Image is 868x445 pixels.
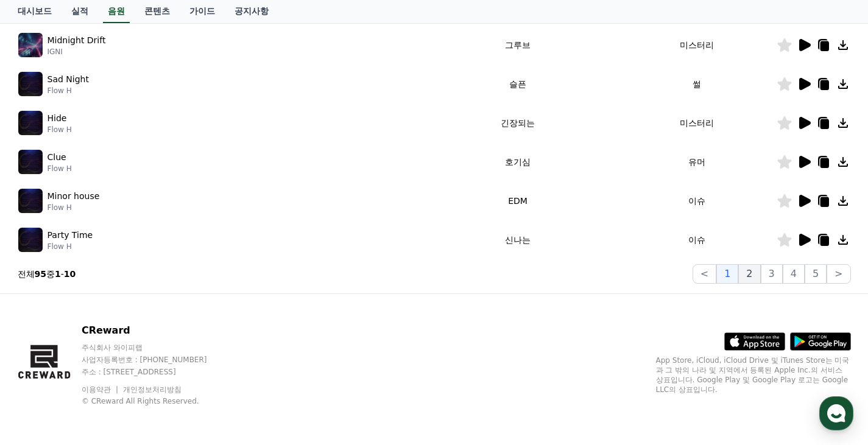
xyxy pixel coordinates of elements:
button: 5 [805,264,827,284]
p: Sad Night [48,73,89,86]
p: Flow H [48,242,93,251]
p: Flow H [48,125,72,135]
td: 신나는 [418,220,616,259]
td: 긴장되는 [418,103,616,142]
button: < [693,264,716,284]
td: 이슈 [617,220,777,259]
img: music [18,33,43,57]
p: Hide [48,112,67,125]
td: 미스터리 [617,103,777,142]
td: 호기심 [418,142,616,181]
a: 홈 [4,344,80,374]
p: IGNI [48,47,106,57]
td: 슬픈 [418,65,616,103]
span: 홈 [38,362,46,372]
p: Minor house [48,190,100,203]
button: 3 [761,264,783,284]
td: 유머 [617,142,777,181]
p: 사업자등록번호 : [PHONE_NUMBER] [82,355,230,365]
td: 그루브 [418,26,616,65]
img: music [18,150,43,174]
img: music [18,111,43,135]
button: 1 [716,264,738,284]
p: © CReward All Rights Reserved. [82,396,230,406]
span: 대화 [111,363,126,373]
a: 이용약관 [82,385,120,394]
button: 2 [738,264,760,284]
p: Flow H [48,86,89,96]
p: 주식회사 와이피랩 [82,343,230,352]
p: App Store, iCloud, iCloud Drive 및 iTunes Store는 미국과 그 밖의 나라 및 지역에서 등록된 Apple Inc.의 서비스 상표입니다. Goo... [656,356,851,394]
strong: 10 [64,269,76,279]
strong: 95 [35,269,46,279]
td: 이슈 [617,181,777,220]
img: music [18,228,43,252]
p: 전체 중 - [18,268,76,280]
td: 미스터리 [617,26,777,65]
button: > [827,264,850,284]
strong: 1 [55,269,61,279]
p: Flow H [48,203,100,212]
p: Midnight Drift [48,34,106,47]
a: 설정 [157,344,234,374]
td: EDM [418,181,616,220]
span: 설정 [188,362,203,372]
p: 주소 : [STREET_ADDRESS] [82,367,230,377]
button: 4 [783,264,805,284]
p: Party Time [48,229,93,242]
img: music [18,72,43,96]
p: Flow H [48,164,72,173]
p: Clue [48,151,66,164]
a: 대화 [80,344,157,374]
td: 썰 [617,65,777,103]
p: CReward [82,323,230,338]
a: 개인정보처리방침 [123,385,182,394]
img: music [18,189,43,213]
